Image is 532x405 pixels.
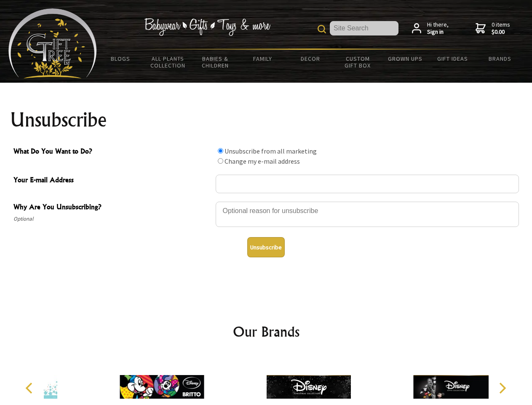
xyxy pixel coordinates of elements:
input: What Do You Want to Do? [218,158,223,164]
button: Next [493,379,511,397]
input: Site Search [330,21,398,35]
img: Babywear - Gifts - Toys & more [144,18,270,36]
span: What Do You Want to Do? [13,146,211,158]
button: Previous [21,379,40,397]
span: Optional [13,214,211,224]
button: Unsubscribe [247,237,285,257]
h2: Our Brands [17,321,516,342]
a: Grown Ups [381,50,429,67]
span: Hi there, [427,21,449,36]
a: Hi there,Sign in [412,21,449,36]
label: Unsubscribe from all marketing [225,147,317,155]
a: Brands [476,50,524,67]
input: What Do You Want to Do? [218,148,223,154]
input: Your E-mail Address [216,175,519,193]
textarea: Why Are You Unsubscribing? [216,202,519,227]
a: Custom Gift Box [334,50,382,74]
a: BLOGS [97,50,144,67]
strong: Sign in [427,28,449,36]
a: All Plants Collection [144,50,192,74]
img: Babyware - Gifts - Toys and more... [8,8,97,78]
span: Why Are You Unsubscribing? [13,202,211,214]
strong: $0.00 [492,28,510,36]
span: 0 items [492,21,510,36]
h1: Unsubscribe [10,110,522,130]
a: Babies & Children [192,50,239,74]
a: 0 items$0.00 [476,21,510,36]
a: Decor [286,50,334,67]
a: Family [239,50,287,67]
a: Gift Ideas [429,50,476,67]
span: Your E-mail Address [13,175,211,187]
img: product search [318,25,326,33]
label: Change my e-mail address [225,157,300,165]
